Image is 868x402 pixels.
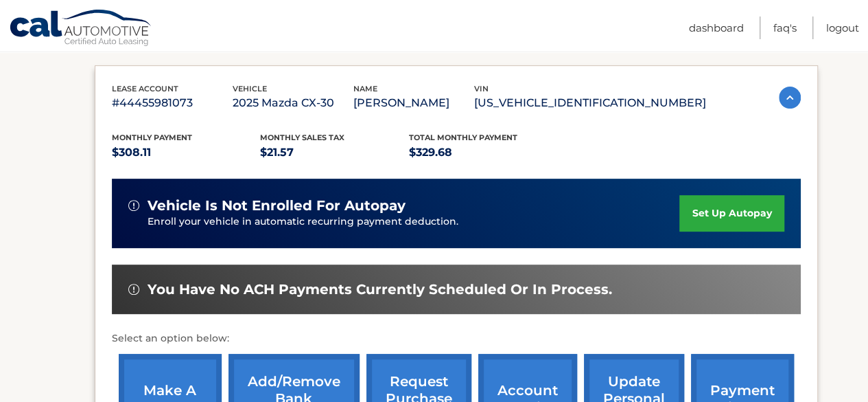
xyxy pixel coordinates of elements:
p: Enroll your vehicle in automatic recurring payment deduction. [148,214,680,230]
p: $329.68 [409,143,558,162]
a: Logout [826,16,859,39]
span: lease account [112,84,178,93]
span: vin [474,84,489,93]
p: $21.57 [260,143,409,162]
p: #44455981073 [112,93,233,113]
span: vehicle [233,84,267,93]
a: set up autopay [679,195,784,232]
span: vehicle is not enrolled for autopay [148,197,406,214]
p: 2025 Mazda CX-30 [233,93,353,113]
span: You have no ACH payments currently scheduled or in process. [148,281,612,298]
img: alert-white.svg [128,284,139,295]
img: accordion-active.svg [779,87,801,109]
a: FAQ's [773,16,797,39]
p: $308.11 [112,143,261,162]
span: Monthly Payment [112,133,192,142]
span: Monthly sales Tax [260,133,344,142]
p: Select an option below: [112,331,801,347]
span: name [353,84,377,93]
p: [US_VEHICLE_IDENTIFICATION_NUMBER] [474,93,706,113]
img: alert-white.svg [128,200,139,211]
a: Cal Automotive [9,9,153,49]
p: [PERSON_NAME] [353,93,474,113]
a: Dashboard [689,16,744,39]
span: Total Monthly Payment [409,133,517,142]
